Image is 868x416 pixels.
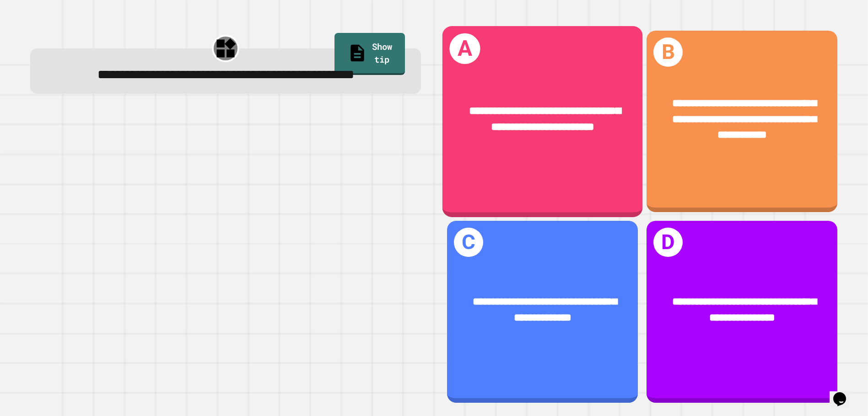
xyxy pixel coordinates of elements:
h1: B [653,37,683,67]
iframe: chat widget [830,379,859,407]
h1: C [454,228,483,257]
a: Show tip [334,33,405,75]
h1: D [653,228,683,257]
h1: A [450,33,480,64]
